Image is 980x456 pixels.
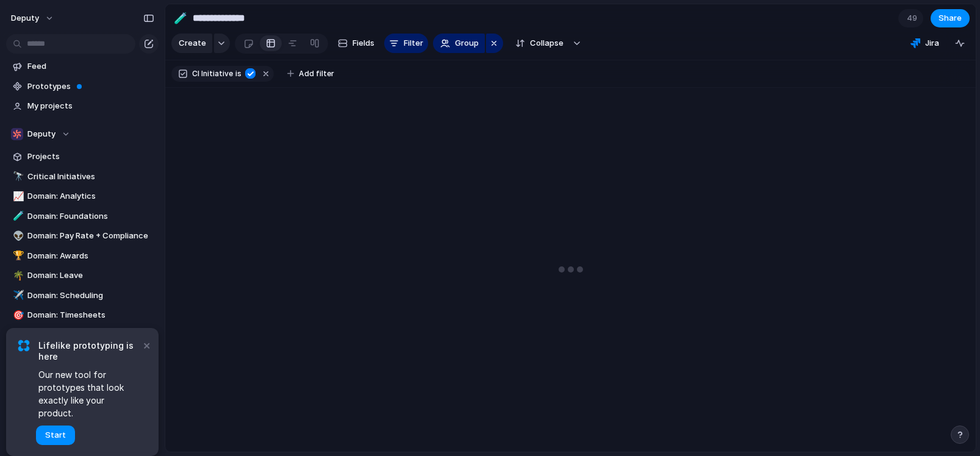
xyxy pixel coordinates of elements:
span: 49 [907,12,921,24]
span: Lifelike prototyping is here [38,340,140,362]
div: 🌴 [13,269,21,283]
button: Dismiss [139,338,154,352]
button: 🏆 [11,250,23,262]
button: Filter [384,34,428,53]
span: Create [179,37,206,49]
button: Share [931,9,970,27]
span: Prototypes [27,80,154,93]
button: Deputy [6,125,159,143]
div: 🔭 [13,169,21,183]
span: Start [45,429,66,441]
button: Collapse [508,34,570,53]
a: 🏆Domain: Awards [6,247,159,265]
div: 👽 [13,229,21,243]
a: 🧪Domain: Foundations [6,207,159,226]
span: Domain: Scheduling [27,290,154,302]
button: Start [36,426,75,445]
a: 📈Domain: Analytics [6,187,159,205]
span: Domain: Leave [27,269,154,282]
span: CI Initiative [192,68,233,79]
span: Domain: Awards [27,250,154,262]
div: ✈️ [13,288,21,302]
a: 🌴Domain: Leave [6,266,159,285]
span: Share [939,12,962,24]
button: 🌴 [11,269,23,282]
a: My projects [6,97,159,115]
a: 🔭Critical Initiatives [6,168,159,186]
div: 🎯 [13,308,21,322]
span: Projects [27,151,154,163]
span: Domain: Pay Rate + Compliance [27,230,154,242]
span: Feed [27,60,154,73]
a: 👽Domain: Pay Rate + Compliance [6,227,159,245]
button: 🔭 [11,171,23,183]
button: ✈️ [11,290,23,302]
button: Fields [333,34,379,53]
span: is [235,68,241,79]
span: Jira [925,37,939,49]
span: Add filter [299,68,334,79]
button: Group [433,34,485,53]
div: 🧪 [13,209,21,223]
span: Group [455,37,479,49]
button: 🧪 [11,210,23,223]
a: 🎯Domain: Timesheets [6,306,159,324]
span: Fields [352,37,374,49]
span: Deputy [27,128,55,140]
a: Prototypes [6,77,159,96]
button: 👽 [11,230,23,242]
button: 🎯 [11,309,23,321]
a: 🎲[PERSON_NAME] [6,326,159,344]
span: Filter [404,37,423,49]
span: Collapse [530,37,563,49]
span: Our new tool for prototypes that look exactly like your product. [38,368,140,419]
button: deputy [5,9,60,28]
div: 📈 [13,190,21,204]
button: Create [171,34,212,53]
div: 🏆 [13,249,21,263]
span: Domain: Timesheets [27,309,154,321]
button: 📈 [11,190,23,202]
span: Domain: Analytics [27,190,154,202]
div: 🧪 [174,10,187,26]
button: is [233,67,244,80]
a: Feed [6,57,159,76]
button: Add filter [280,65,342,82]
span: Critical Initiatives [27,171,154,183]
a: ✈️Domain: Scheduling [6,287,159,305]
button: 🧪 [171,9,190,28]
span: My projects [27,100,154,112]
span: Domain: Foundations [27,210,154,223]
a: Projects [6,148,159,166]
button: Jira [906,34,944,52]
span: deputy [11,12,39,24]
